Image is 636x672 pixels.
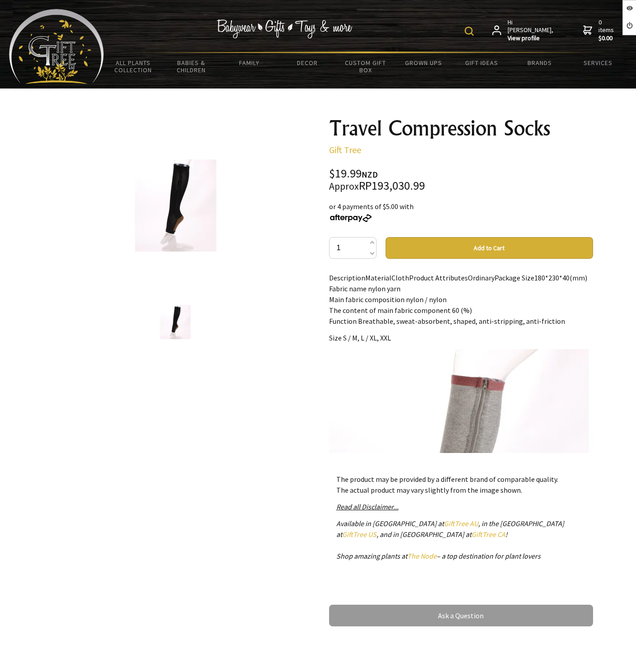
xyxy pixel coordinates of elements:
[471,530,505,539] a: GiftTree CA
[386,237,593,259] button: Add to Cart
[329,605,593,626] a: Ask a Question
[362,169,378,180] span: NZD
[452,53,511,72] a: Gift Ideas
[329,214,372,222] img: Afterpay
[583,19,616,42] a: 0 items$0.00
[492,19,554,42] a: Hi [PERSON_NAME],View profile
[508,19,554,42] span: Hi [PERSON_NAME],
[329,272,593,453] div: DescriptionMaterialClothProduct AttributesOrdinaryPackage Size180*230*40(mm) Ask ChatGPT
[444,519,478,528] a: GiftTree AU
[329,283,593,327] p: Fabric name nylon yarn Main fabric composition nylon / nylon The content of main fabric component...
[329,144,361,155] a: Gift Tree
[131,159,219,252] img: Travel Compression Socks
[336,519,564,560] em: Available in [GEOGRAPHIC_DATA] at , in the [GEOGRAPHIC_DATA] at , and in [GEOGRAPHIC_DATA] at ! S...
[407,551,437,560] a: The Node
[508,34,554,42] strong: View profile
[598,34,616,42] strong: $0.00
[598,18,616,42] span: 0 items
[278,53,337,72] a: Decor
[395,53,453,72] a: Grown Ups
[336,474,586,495] p: The product may be provided by a different brand of comparable quality. The actual product may va...
[329,117,593,139] h1: Travel Compression Socks
[336,53,395,79] a: Custom Gift Box
[511,53,569,72] a: Brands
[329,201,593,223] div: or 4 payments of $5.00 with
[220,53,278,72] a: Family
[329,180,359,192] small: Approx
[329,332,593,343] p: Size S / M, L / XL, XXL
[217,19,352,38] img: Babywear - Gifts - Toys & more
[104,53,162,79] a: All Plants Collection
[162,53,221,79] a: Babies & Children
[336,502,399,511] a: Read all Disclaimer...
[465,27,474,36] img: product search
[342,530,377,539] a: GiftTree US
[9,9,104,84] img: Babyware - Gifts - Toys and more...
[569,53,627,72] a: Services
[159,305,192,339] img: Travel Compression Socks
[329,168,593,192] div: $19.99 RP193,030.99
